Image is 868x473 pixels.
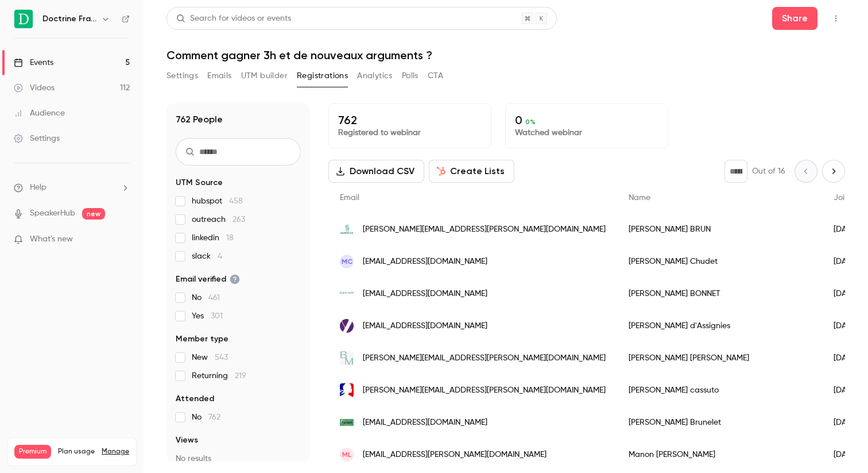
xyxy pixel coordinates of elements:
span: Member type [176,333,228,345]
div: Events [14,57,53,68]
p: 0 [515,113,658,127]
img: ydes.com [340,319,354,333]
span: [PERSON_NAME][EMAIL_ADDRESS][PERSON_NAME][DOMAIN_NAME] [363,224,606,236]
div: [PERSON_NAME] [PERSON_NAME] [617,342,822,374]
span: Plan usage [58,447,95,456]
span: [EMAIL_ADDRESS][DOMAIN_NAME] [363,320,487,332]
h6: Doctrine France [42,13,96,25]
div: [PERSON_NAME] Chudet [617,245,822,278]
span: Premium [14,445,51,459]
div: Manon [PERSON_NAME] [617,439,822,471]
p: No results [176,453,301,464]
span: No [192,412,220,423]
span: 263 [232,216,245,224]
span: Attended [176,393,214,405]
button: Polls [402,67,418,85]
button: Download CSV [328,160,424,183]
span: [EMAIL_ADDRESS][PERSON_NAME][DOMAIN_NAME] [363,449,547,461]
span: 762 [208,413,220,421]
span: outreach [192,214,245,225]
iframe: Noticeable Trigger [116,234,130,245]
span: [EMAIL_ADDRESS][DOMAIN_NAME] [363,417,487,429]
button: Emails [207,67,231,85]
span: [PERSON_NAME][EMAIL_ADDRESS][PERSON_NAME][DOMAIN_NAME] [363,384,606,397]
h1: Comment gagner 3h et de nouveaux arguments ? [166,48,845,62]
img: forest-avocats.com [340,419,354,426]
img: dexium.fr [340,287,354,301]
button: UTM builder [241,67,288,85]
img: Doctrine France [14,10,33,28]
p: 762 [338,113,482,127]
span: linkedin [192,232,234,244]
span: hubspot [192,195,243,207]
div: [PERSON_NAME] d'Assignies [617,310,822,342]
span: 461 [208,294,220,302]
span: Email verified [176,274,240,285]
button: Create Lists [429,160,514,183]
button: Analytics [357,67,393,85]
h1: 762 People [176,113,223,126]
img: santecie.com [340,222,354,236]
span: UTM Source [176,177,223,189]
span: ML [342,449,351,460]
button: Settings [166,67,198,85]
span: [EMAIL_ADDRESS][DOMAIN_NAME] [363,256,487,268]
div: Search for videos or events [176,13,291,25]
span: [PERSON_NAME][EMAIL_ADDRESS][PERSON_NAME][DOMAIN_NAME] [363,352,606,364]
span: [EMAIL_ADDRESS][DOMAIN_NAME] [363,288,487,300]
a: SpeakerHub [30,207,75,220]
li: help-dropdown-opener [14,182,130,194]
span: 301 [211,312,223,320]
button: Next page [822,160,845,183]
span: Email [340,194,359,202]
p: Registered to webinar [338,127,482,139]
button: Registrations [297,67,348,85]
span: Yes [192,310,223,322]
span: Views [176,434,198,446]
span: 219 [235,372,246,380]
span: 458 [229,197,243,205]
span: 4 [218,252,222,260]
div: Audience [14,107,65,119]
span: No [192,292,220,303]
button: Share [772,7,817,30]
p: Out of 16 [752,166,785,177]
div: Settings [14,133,60,144]
span: 18 [226,234,234,242]
span: Name [629,194,650,202]
a: Manage [102,447,129,456]
span: What's new [30,233,73,245]
p: Watched webinar [515,127,658,139]
span: 543 [215,353,228,362]
span: new [82,208,105,220]
div: Videos [14,82,55,94]
span: 0 % [525,118,536,126]
div: [PERSON_NAME] BONNET [617,278,822,310]
span: Help [30,182,46,194]
span: Returning [192,370,246,382]
div: [PERSON_NAME] BRUN [617,213,822,245]
img: bmavocat.eu [340,351,354,365]
img: justice.fr [340,383,354,397]
span: MC [342,256,352,267]
div: [PERSON_NAME] Brunelet [617,406,822,439]
span: slack [192,251,222,262]
div: [PERSON_NAME] cassuto [617,374,822,406]
button: CTA [428,67,443,85]
span: New [192,352,228,363]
